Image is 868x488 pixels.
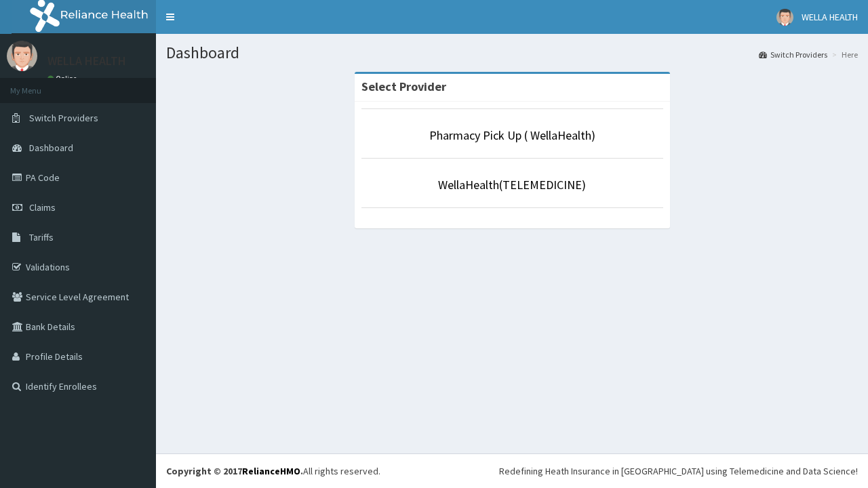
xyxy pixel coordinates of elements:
span: Dashboard [29,142,73,154]
span: Switch Providers [29,112,98,124]
a: WellaHealth(TELEMEDICINE) [438,177,586,192]
footer: All rights reserved. [156,453,868,488]
strong: Copyright © 2017 . [166,465,303,477]
strong: Select Provider [361,79,446,94]
span: Claims [29,201,56,213]
img: User Image [776,9,793,26]
li: Here [829,49,858,60]
a: Online [47,74,80,83]
img: User Image [7,41,37,71]
p: WELLA HEALTH [47,55,126,67]
h1: Dashboard [166,44,858,62]
a: Pharmacy Pick Up ( WellaHealth) [429,127,595,143]
span: WELLA HEALTH [802,11,858,23]
div: Redefining Heath Insurance in [GEOGRAPHIC_DATA] using Telemedicine and Data Science! [499,464,858,478]
a: RelianceHMO [242,465,300,477]
span: Tariffs [29,231,54,243]
a: Switch Providers [759,49,827,60]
